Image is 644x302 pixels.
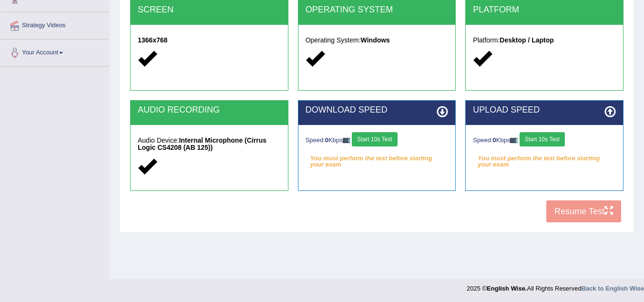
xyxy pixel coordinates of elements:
[0,40,109,63] a: Your Account
[306,37,449,44] h5: Operating System:
[582,285,644,292] a: Back to English Wise
[361,36,390,44] strong: Windows
[138,136,266,151] strong: Internal Microphone (Cirrus Logic CS4208 (AB 125))
[473,5,616,15] h2: PLATFORM
[306,5,449,15] h2: OPERATING SYSTEM
[138,137,281,152] h5: Audio Device:
[306,105,449,115] h2: DOWNLOAD SPEED
[325,136,328,144] strong: 0
[473,132,616,149] div: Speed: Kbps
[138,36,167,44] strong: 1366x768
[473,151,616,166] em: You must perform the test before starting your exam
[510,138,518,143] img: ajax-loader-fb-connection.gif
[306,151,449,166] em: You must perform the test before starting your exam
[138,5,281,15] h2: SCREEN
[473,37,616,44] h5: Platform:
[343,138,350,143] img: ajax-loader-fb-connection.gif
[306,132,449,149] div: Speed: Kbps
[500,36,554,44] strong: Desktop / Laptop
[493,136,496,144] strong: 0
[352,132,397,146] button: Start 10s Test
[467,279,644,293] div: 2025 © All Rights Reserved
[138,105,281,115] h2: AUDIO RECORDING
[520,132,565,146] button: Start 10s Test
[473,105,616,115] h2: UPLOAD SPEED
[0,12,109,36] a: Strategy Videos
[487,285,527,292] strong: English Wise.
